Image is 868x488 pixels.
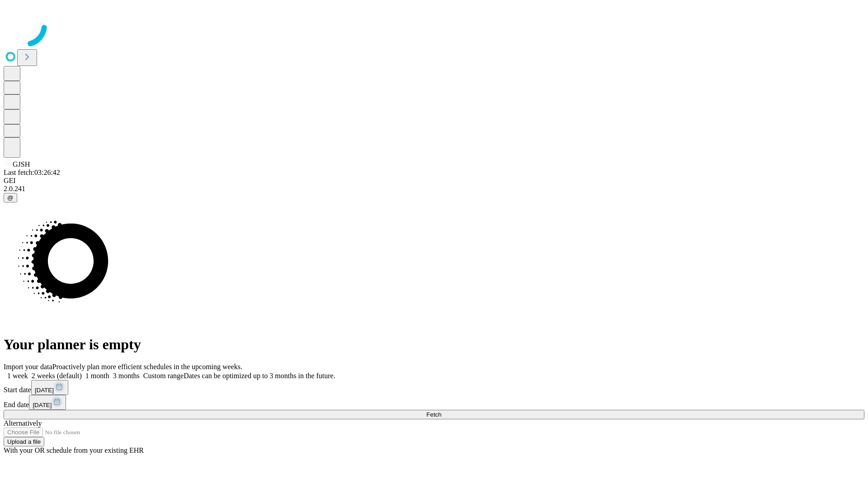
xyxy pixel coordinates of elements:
[52,363,242,371] span: Proactively plan more efficient schedules in the upcoming weeks.
[31,380,68,395] button: [DATE]
[29,395,66,410] button: [DATE]
[113,372,140,380] span: 3 months
[4,169,60,176] span: Last fetch: 03:26:42
[4,363,52,371] span: Import your data
[33,402,52,408] span: [DATE]
[4,380,864,395] div: Start date
[4,185,864,193] div: 2.0.241
[4,419,42,427] span: Alternatively
[184,372,335,380] span: Dates can be optimized up to 3 months in the future.
[426,411,441,418] span: Fetch
[4,437,44,446] button: Upload a file
[4,395,864,410] div: End date
[13,160,30,168] span: GJSH
[7,372,28,380] span: 1 week
[4,193,17,202] button: @
[32,372,82,380] span: 2 weeks (default)
[4,446,144,454] span: With your OR schedule from your existing EHR
[4,410,864,419] button: Fetch
[4,336,864,353] h1: Your planner is empty
[143,372,184,380] span: Custom range
[7,194,14,201] span: @
[4,177,864,185] div: GEI
[85,372,109,380] span: 1 month
[35,387,54,394] span: [DATE]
